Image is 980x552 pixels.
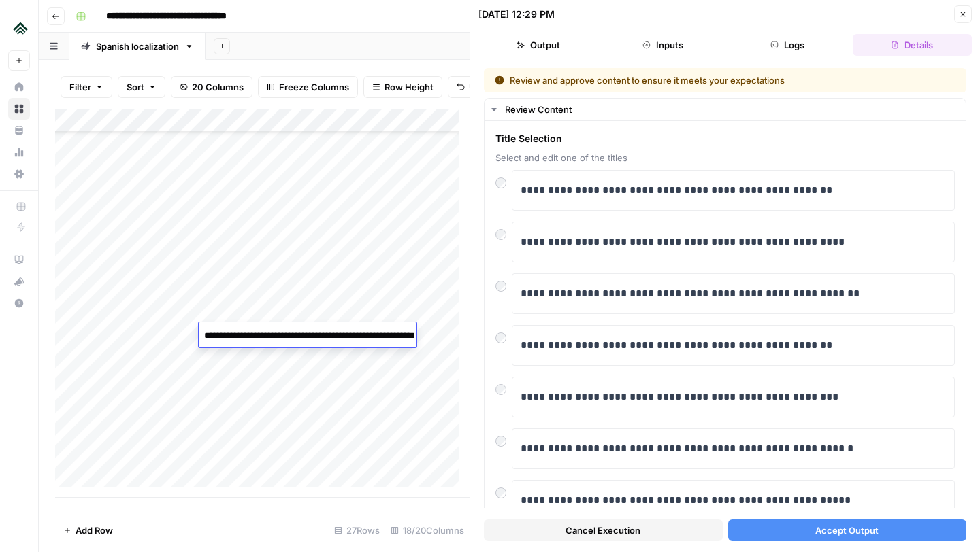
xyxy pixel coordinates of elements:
button: Inputs [603,34,722,56]
img: tab_keywords_by_traffic_grey.svg [145,79,156,90]
button: Freeze Columns [258,76,358,98]
button: What's new? [8,271,30,292]
img: website_grey.svg [22,35,33,46]
span: Title Selection [495,132,955,145]
button: Filter [61,76,112,98]
a: AirOps Academy [8,249,30,271]
img: tab_domain_overview_orange.svg [56,79,67,90]
button: Workspace: Uplisting [8,11,30,45]
button: Help + Support [8,292,30,314]
button: Logs [728,34,847,56]
img: logo_orange.svg [22,22,33,33]
div: Review Content [505,103,958,116]
div: Spanish localization [96,39,179,53]
img: Uplisting Logo [8,16,33,40]
button: Add Row [55,519,121,541]
span: Add Row [76,523,113,537]
span: Accept Output [815,523,879,537]
span: 20 Columns [192,80,244,94]
span: Select and edit one of the titles [495,151,955,165]
div: What's new? [9,271,29,292]
div: Dominio: [DOMAIN_NAME] [35,35,152,46]
a: Usage [8,141,30,163]
div: v 4.0.25 [38,22,67,33]
span: Freeze Columns [279,80,349,94]
button: Review Content [485,99,966,120]
div: Dominio [71,80,104,89]
button: Sort [118,76,165,98]
div: 18/20 Columns [385,519,470,541]
span: Filter [69,80,91,94]
button: Output [478,34,598,56]
div: Palabras clave [160,80,216,89]
a: Home [8,76,30,98]
div: 27 Rows [329,519,385,541]
button: Undo [448,76,501,98]
a: Settings [8,163,30,185]
div: [DATE] 12:29 PM [478,7,555,21]
button: Details [853,34,972,56]
button: Cancel Execution [484,519,723,541]
span: Row Height [385,80,434,94]
span: Sort [127,80,144,94]
div: Review and approve content to ensure it meets your expectations [495,73,870,87]
span: Cancel Execution [566,523,640,537]
button: Row Height [363,76,442,98]
button: Accept Output [728,519,967,541]
button: 20 Columns [171,76,252,98]
a: Spanish localization [69,33,206,60]
a: Browse [8,98,30,120]
a: Your Data [8,120,30,141]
